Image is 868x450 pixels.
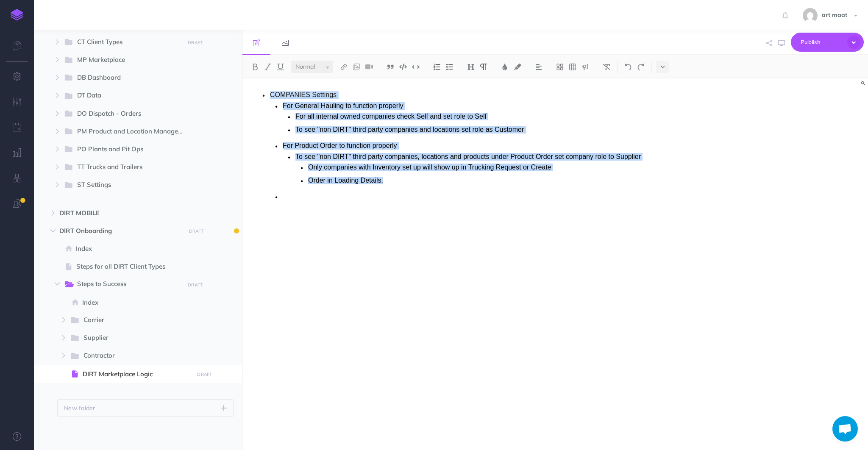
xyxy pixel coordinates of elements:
a: Open chat [832,416,858,442]
span: ST Settings [77,180,178,191]
img: Text background color button [514,64,521,70]
img: Add video button [365,64,373,70]
span: Index [82,297,191,308]
span: Carrier [83,315,178,326]
img: Create table button [569,64,576,70]
span: Steps to Success [77,279,178,290]
img: Link button [340,64,348,70]
img: Inline code button [412,64,420,70]
img: Headings dropdown button [467,64,475,70]
p: New folder [64,403,95,413]
button: DRAFT [194,369,215,379]
span: Publish [801,36,843,49]
span: PM Product and Location Management [77,126,192,137]
p: Order in Loading Details. [308,177,670,184]
small: DRAFT [189,228,204,234]
span: Steps for all DIRT Client Types [76,261,191,272]
span: TT Trucks and Trailers [77,162,178,173]
p: For Product Order to function properly [283,142,670,150]
p: For General Hauling to function properly [283,102,670,110]
small: DRAFT [197,372,212,377]
p: To see "non DIRT" third party companies and locations set role as Customer [295,126,670,133]
span: PO Plants and Pit Ops [77,144,178,155]
img: Bold button [251,64,259,70]
button: DRAFT [185,280,206,290]
img: Callout dropdown menu button [581,64,589,70]
span: DT Data [77,90,178,101]
img: Redo [637,64,645,70]
p: COMPANIES Settings [270,91,670,99]
span: Index [76,244,191,254]
button: DRAFT [186,226,207,236]
img: Add image button [353,64,360,70]
img: logo-mark.svg [11,9,23,21]
span: CT Client Types [77,37,178,48]
img: Paragraph button [480,64,487,70]
img: Clear styles button [603,64,610,70]
img: Underline button [277,64,284,70]
img: Code block button [399,64,407,70]
img: Ordered list button [433,64,441,70]
span: DIRT Onboarding [59,226,181,236]
span: DIRT Marketplace Logic [83,369,191,379]
p: For all internal owned companies check Self and set role to Self [295,113,670,120]
img: Unordered list button [446,64,453,70]
p: To see "non DIRT" third party companies, locations and products under Product Order set company r... [295,153,670,161]
img: dba3bd9ff28af6bcf6f79140cf744780.jpg [803,8,818,23]
span: Supplier [83,333,178,344]
span: DIRT MOBILE [59,208,181,218]
span: DO Dispatch - Orders [77,108,178,119]
span: Contractor [83,350,178,361]
span: art maat [818,11,851,19]
span: DB Dashboard [77,72,178,83]
img: Italic button [264,64,272,70]
span: MP Marketplace [77,55,178,66]
img: Blockquote button [387,64,394,70]
small: DRAFT [188,282,203,288]
button: Publish [791,33,864,52]
button: DRAFT [185,38,206,47]
button: New folder [57,399,234,417]
p: Only companies with Inventory set up will show up in Trucking Request or Create [308,164,670,171]
img: Text color button [501,64,509,70]
img: Alignment dropdown menu button [535,64,542,70]
small: DRAFT [188,40,203,45]
img: Undo [624,64,632,70]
